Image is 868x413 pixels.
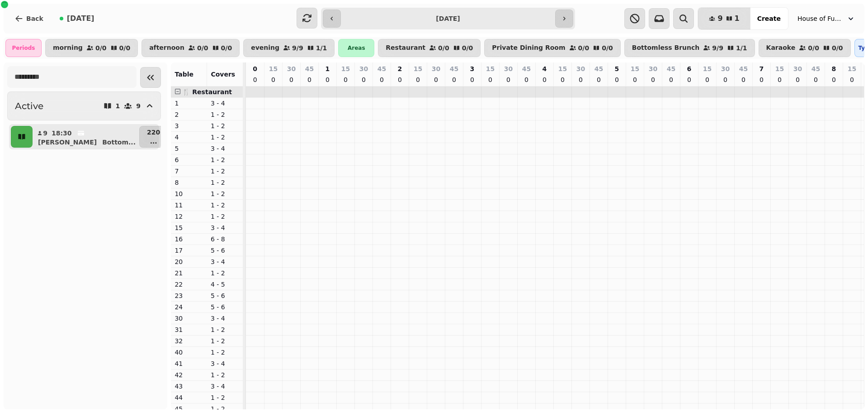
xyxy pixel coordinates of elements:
[15,100,43,112] h2: Active
[667,75,675,84] p: 0
[175,71,193,78] span: Table
[211,223,240,232] p: 3 - 4
[797,14,843,23] span: House of Fu Manchester
[486,64,495,73] p: 15
[359,64,368,73] p: 30
[42,129,48,138] p: 9
[175,280,203,289] p: 22
[505,75,512,84] p: 0
[211,291,240,300] p: 5 - 6
[396,75,403,84] p: 0
[325,64,330,73] p: 1
[211,167,240,176] p: 1 - 2
[67,15,94,22] span: [DATE]
[438,45,449,51] p: 0 / 0
[523,75,530,84] p: 0
[211,178,240,187] p: 1 - 2
[793,64,802,73] p: 30
[175,201,203,210] p: 11
[287,64,296,73] p: 30
[360,75,367,84] p: 0
[613,75,620,84] p: 0
[759,64,764,73] p: 7
[211,348,240,357] p: 1 - 2
[211,144,240,153] p: 3 - 4
[211,359,240,368] p: 3 - 4
[811,64,820,73] p: 45
[211,314,240,323] p: 3 - 4
[142,39,240,57] button: afternoon0/00/0
[450,75,458,84] p: 0
[140,67,161,88] button: Collapse sidebar
[211,257,240,266] p: 3 - 4
[211,235,240,244] p: 6 - 8
[808,45,819,51] p: 0 / 0
[794,75,801,84] p: 0
[432,64,440,73] p: 30
[175,359,203,368] p: 41
[848,75,855,84] p: 0
[342,75,349,84] p: 0
[492,44,565,52] p: Private Dining Room
[221,45,232,51] p: 0 / 0
[175,291,203,300] p: 23
[558,64,567,73] p: 15
[175,121,203,130] p: 3
[758,75,765,84] p: 0
[211,110,240,119] p: 1 - 2
[251,44,279,52] p: evening
[211,133,240,142] p: 1 - 2
[211,280,240,289] p: 4 - 5
[251,75,259,84] p: 0
[175,178,203,187] p: 8
[182,88,232,96] span: 🍴 Restaurant
[698,8,750,29] button: 91
[7,8,51,29] button: Back
[211,246,240,255] p: 5 - 6
[414,64,422,73] p: 15
[667,64,675,73] p: 45
[462,45,473,51] p: 0 / 0
[735,15,740,22] span: 1
[119,45,131,51] p: 0 / 0
[175,393,203,402] p: 44
[211,336,240,346] p: 1 - 2
[211,393,240,402] p: 1 - 2
[414,75,421,84] p: 0
[5,39,42,57] div: Periods
[175,144,203,153] p: 5
[139,126,168,148] button: 220...
[175,303,203,312] p: 24
[211,269,240,278] p: 1 - 2
[377,64,386,73] p: 45
[685,75,693,84] p: 0
[269,64,278,73] p: 15
[398,64,402,73] p: 2
[175,133,203,142] p: 4
[288,75,295,84] p: 0
[504,64,513,73] p: 30
[624,39,755,57] button: Bottomless Brunch9/91/1
[542,64,547,73] p: 4
[253,64,257,73] p: 0
[211,71,235,78] span: Covers
[775,64,784,73] p: 15
[306,75,313,84] p: 0
[812,75,819,84] p: 0
[594,64,603,73] p: 45
[595,75,602,84] p: 0
[292,45,303,51] p: 9 / 9
[736,45,747,51] p: 1 / 1
[832,45,843,51] p: 0 / 0
[386,44,425,52] p: Restaurant
[175,235,203,244] p: 16
[38,138,97,147] p: [PERSON_NAME]
[116,103,120,109] p: 1
[175,167,203,176] p: 7
[757,15,781,22] span: Create
[175,348,203,357] p: 40
[175,155,203,164] p: 6
[721,64,730,73] p: 30
[703,75,711,84] p: 0
[52,8,102,29] button: [DATE]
